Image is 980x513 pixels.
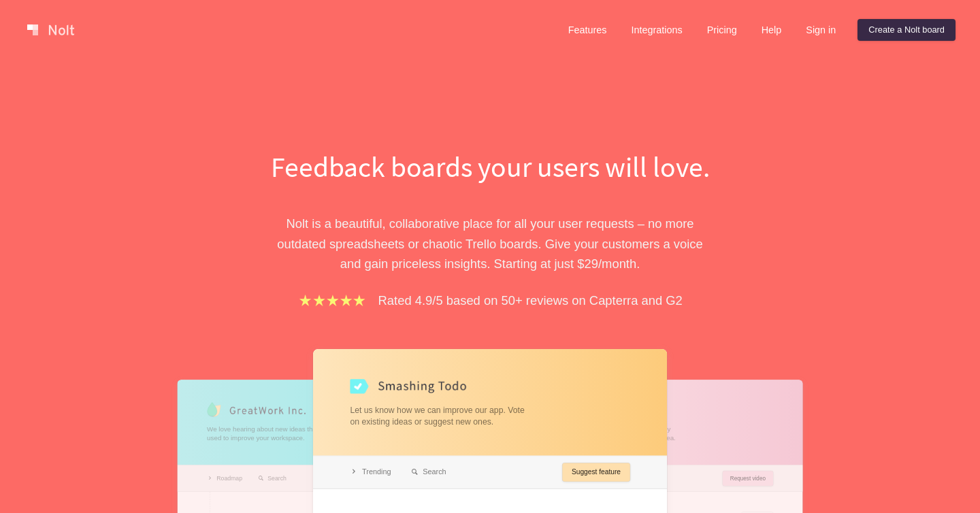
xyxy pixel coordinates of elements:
h1: Feedback boards your users will love. [255,147,725,186]
a: Pricing [696,19,748,41]
a: Integrations [620,19,693,41]
a: Features [557,19,618,41]
a: Create a Nolt board [857,19,955,41]
p: Rated 4.9/5 based on 50+ reviews on Capterra and G2 [378,291,683,310]
img: stars.b067e34983.png [297,293,367,308]
a: Sign in [795,19,847,41]
p: Nolt is a beautiful, collaborative place for all your user requests – no more outdated spreadshee... [255,214,725,274]
a: Help [751,19,793,41]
